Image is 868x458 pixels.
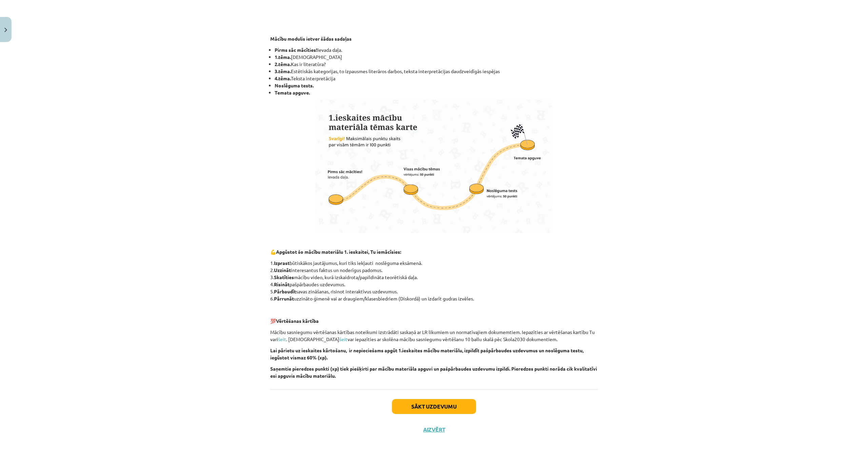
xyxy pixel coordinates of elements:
[270,329,598,343] p: Mācību sasniegumu vērtēšanas kārtības noteikumi izstrādāti saskaņā ar LR likumiem un normatīvajie...
[274,281,290,287] strong: Risināt
[275,61,291,67] strong: 2.tēma.
[275,68,291,74] strong: 3.tēma.
[275,46,598,54] li: Ievada daļa.
[274,295,294,301] strong: Pārrunāt
[339,336,348,342] a: šeit
[274,267,291,273] strong: Uzzināt
[275,68,598,75] li: Estētiskās kategorijas, to izpausmes literāros darbos, teksta interpretācijas daudzveidīgās iespējas
[270,317,598,325] p: 💯
[274,260,290,266] strong: Izprast
[278,336,286,342] a: šeit
[275,54,598,61] li: [DEMOGRAPHIC_DATA]
[270,347,584,360] strong: Lai pārietu uz ieskaites kārtošanu, ir nepieciešams apgūt 1.ieskaites mācību materiālu, izpildīt ...
[276,249,401,255] strong: Apgūstot šo mācību materiālu 1. ieskaitei, Tu iemācīsies:
[275,75,598,82] li: Teksta interpretācija
[275,54,291,60] strong: 1.tēma.
[276,318,319,324] strong: Vērtēšanas kārtība
[421,426,447,433] button: Aizvērt
[270,248,598,255] p: 💪
[392,399,476,414] button: Sākt uzdevumu
[275,89,310,96] strong: Temata apguve.
[4,28,7,32] img: icon-close-lesson-0947bae3869378f0d4975bcd49f059093ad1ed9edebbc8119c70593378902aed.svg
[275,61,598,68] li: Kas ir literatūra?
[270,366,597,379] strong: Saņemtie pieredzes punkti (xp) tiek piešķirti par mācību materiāla apguvi un pašpārbaudes uzdevum...
[274,274,294,280] strong: Skatīties
[275,82,314,88] strong: Noslēguma tests.
[270,36,352,42] strong: Mācību modulis ietver šādas sadaļas
[274,288,296,294] strong: Pārbaudīt
[275,75,291,81] strong: 4.tēma.
[275,47,317,53] strong: Pirms sāc mācīties!
[270,259,598,302] p: 1. būtiskākos jautājumus, kuri tiks iekļauti noslēguma eksāmenā. 2. interesantus faktus un noderī...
